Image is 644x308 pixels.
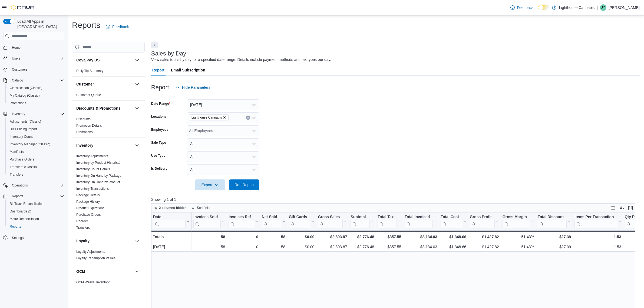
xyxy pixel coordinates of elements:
[503,244,534,250] div: 51.43%
[262,244,285,250] div: 58
[538,5,549,10] input: Dark Mode
[289,214,310,219] div: Gift Cards
[5,163,67,171] button: Transfers (Classic)
[10,165,37,169] span: Transfers (Classic)
[187,164,259,175] button: All
[15,19,64,30] span: Load All Apps in [GEOGRAPHIC_DATA]
[104,21,131,32] a: Feedback
[8,141,52,148] a: Inventory Manager (Classic)
[153,234,190,240] div: Totals
[378,214,397,219] div: Total Tax
[538,214,571,228] button: Total Discount
[1,192,67,200] button: Reports
[151,205,189,211] button: 2 columns hidden
[1,77,67,84] button: Catalog
[76,200,100,204] a: Package History
[574,214,617,219] div: Items Per Transaction
[76,256,115,260] span: Loyalty Redemption Values
[229,214,254,219] div: Invoices Ref
[10,119,41,124] span: Adjustments (Classic)
[8,164,64,170] span: Transfers (Classic)
[76,269,85,274] h3: OCM
[76,130,93,134] a: Promotions
[72,153,145,233] div: Inventory
[72,92,145,100] div: Customer
[538,244,571,250] div: -$27.39
[318,214,347,228] button: Gross Sales
[5,133,67,140] button: Inventory Count
[134,142,140,149] button: Inventory
[8,216,41,222] a: Metrc Reconciliation
[318,214,343,228] div: Gross Sales
[12,56,20,61] span: Users
[10,235,26,241] a: Settings
[229,214,258,228] button: Invoices Ref
[151,153,165,158] label: Use Type
[76,143,133,148] button: Inventory
[12,194,23,198] span: Reports
[574,234,621,240] div: 1.53
[10,182,64,189] span: Operations
[76,123,102,128] span: Promotion Details
[470,214,499,228] button: Gross Profit
[441,214,462,219] div: Total Cost
[76,280,110,284] a: OCM Weekly Inventory
[12,112,25,116] span: Inventory
[351,214,374,228] button: Subtotal
[76,269,133,274] button: OCM
[10,86,42,90] span: Classification (Classic)
[76,226,90,230] a: Transfers
[559,4,595,11] p: Lighthouse Cannabis
[262,214,281,219] div: Net Sold
[262,214,281,228] div: Net Sold
[76,117,91,121] span: Discounts
[76,69,104,73] span: Daily Tip Summary
[351,244,374,250] div: $2,776.48
[191,115,222,120] span: Lighthouse Cannabis
[151,50,186,57] h3: Sales by Day
[10,157,34,162] span: Purchase Orders
[5,140,67,148] button: Inventory Manager (Classic)
[76,250,105,254] a: Loyalty Adjustments
[8,156,64,163] span: Purchase Orders
[351,214,370,219] div: Subtotal
[610,205,616,211] button: Keyboard shortcuts
[8,156,37,163] a: Purchase Orders
[601,4,605,11] span: JY
[470,214,495,219] div: Gross Profit
[1,44,67,51] button: Home
[502,214,530,219] div: Gross Margin
[10,55,64,62] span: Users
[574,214,621,228] button: Items Per Transaction
[10,66,30,73] a: Customers
[8,164,39,170] a: Transfers (Classic)
[405,214,433,228] div: Total Invoiced
[8,126,39,132] a: Bulk Pricing Import
[10,193,64,199] span: Reports
[502,214,534,228] button: Gross Margin
[574,244,621,250] div: 1.53
[1,234,67,241] button: Settings
[76,219,88,223] a: Reorder
[197,206,211,210] span: Sort fields
[10,44,23,51] a: Home
[134,105,140,112] button: Discounts & Promotions
[76,212,101,217] span: Purchase Orders
[76,193,100,197] a: Package Details
[134,268,140,275] button: OCM
[441,214,462,228] div: Total Cost
[318,234,347,240] div: $2,803.87
[1,55,67,62] button: Users
[8,141,64,148] span: Inventory Manager (Classic)
[1,65,67,73] button: Customers
[72,279,145,288] div: OCM
[318,214,343,219] div: Gross Sales
[195,179,225,190] button: Export
[8,85,45,91] a: Classification (Classic)
[76,187,109,191] a: Inventory Transactions
[229,214,254,228] div: Invoices Ref
[112,24,129,30] span: Feedback
[10,44,64,51] span: Home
